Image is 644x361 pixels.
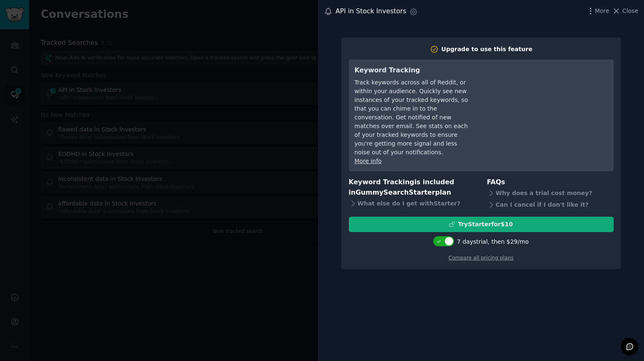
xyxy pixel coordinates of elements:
a: More info [355,158,382,164]
button: More [586,7,609,15]
div: Can I cancel if I don't like it? [487,199,614,211]
span: GummySearch Starter [355,188,435,196]
h3: Keyword Tracking is included in plan [349,177,476,198]
div: 7 days trial, then $ 29 /mo [457,237,529,246]
h3: FAQs [487,177,614,188]
div: What else do I get with Starter ? [349,198,476,209]
div: Why does a trial cost money? [487,188,614,199]
span: More [595,7,609,15]
h3: Keyword Tracking [355,65,471,76]
iframe: YouTube video player [483,65,608,128]
div: API in Stock Investors [336,6,406,17]
button: Close [612,7,638,15]
div: Try Starter for $10 [458,220,513,229]
div: Upgrade to use this feature [442,45,533,54]
span: Close [622,7,638,15]
div: Track keywords across all of Reddit, or within your audience. Quickly see new instances of your t... [355,78,471,157]
a: Compare all pricing plans [449,255,513,261]
button: TryStarterfor$10 [349,217,614,232]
